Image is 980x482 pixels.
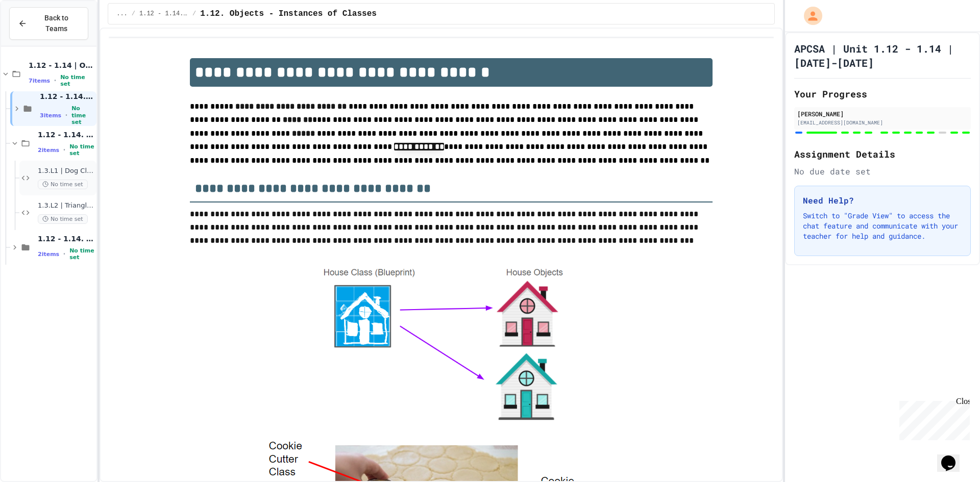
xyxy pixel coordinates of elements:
[116,10,128,18] span: ...
[38,180,88,189] span: No time set
[38,214,88,224] span: No time set
[200,8,377,20] span: 1.12. Objects - Instances of Classes
[38,251,59,258] span: 2 items
[797,119,968,126] div: [EMAIL_ADDRESS][DOMAIN_NAME]
[937,441,970,472] iframe: chat widget
[803,194,962,207] h3: Need Help?
[794,87,971,101] h2: Your Progress
[38,234,94,243] span: 1.12 - 1.14. | Practice Labs
[69,143,94,157] span: No time set
[38,130,94,139] span: 1.12 - 1.14. | Graded Labs
[4,4,70,65] div: Chat with us now!Close
[794,41,971,70] h1: APCSA | Unit 1.12 - 1.14 | [DATE]-[DATE]
[797,109,968,118] div: [PERSON_NAME]
[38,201,94,210] span: 1.3.L2 | Triangle Class Lab
[33,13,80,34] span: Back to Teams
[65,111,67,119] span: •
[38,147,59,154] span: 2 items
[69,247,94,261] span: No time set
[793,4,825,28] div: My Account
[803,211,962,241] p: Switch to "Grade View" to access the chat feature and communicate with your teacher for help and ...
[54,77,56,85] span: •
[63,146,65,154] span: •
[192,10,196,18] span: /
[139,10,188,18] span: 1.12 - 1.14. | Lessons and Notes
[38,167,94,175] span: 1.3.L1 | Dog Class Lab
[794,165,971,177] div: No due date set
[29,61,94,70] span: 1.12 - 1.14 | Objects and Instances of Classes
[60,74,94,87] span: No time set
[794,147,971,161] h2: Assignment Details
[895,397,970,440] iframe: chat widget
[63,250,65,258] span: •
[71,105,94,125] span: No time set
[132,10,135,18] span: /
[40,92,94,101] span: 1.12 - 1.14. | Lessons and Notes
[40,112,61,119] span: 3 items
[9,7,88,40] button: Back to Teams
[29,78,50,84] span: 7 items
